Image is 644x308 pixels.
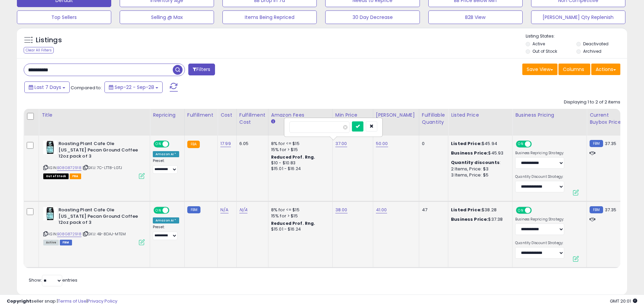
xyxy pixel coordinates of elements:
[58,141,141,161] b: Roasting Plant Cafe Ole [US_STATE] Pecan Ground Coffee 12oz pack of 3
[57,165,81,171] a: B08G872918
[531,141,542,147] span: OFF
[428,10,523,24] button: B2B View
[220,207,229,213] a: N/A
[34,84,61,91] span: Last 7 Days
[43,141,57,154] img: 517-VlDxHIL._SL40_.jpg
[120,10,214,24] button: Selling @ Max
[17,10,111,24] button: Top Sellers
[271,154,315,160] b: Reduced Prof. Rng.
[451,160,507,166] div: :
[153,159,179,174] div: Preset:
[271,112,330,119] div: Amazon Fees
[591,64,620,75] button: Actions
[187,206,200,213] small: FBM
[239,207,247,213] a: N/A
[222,10,317,24] button: Items Being Repriced
[605,140,617,147] span: 37.35
[42,112,147,119] div: Title
[239,112,265,126] div: Fulfillment Cost
[29,277,77,283] span: Show: entries
[422,112,445,126] div: Fulfillable Quantity
[58,298,87,304] a: Terms of Use
[188,64,215,75] button: Filters
[24,81,70,93] button: Last 7 Days
[71,85,102,91] span: Compared to:
[583,41,609,47] label: Deactivated
[451,216,488,222] b: Business Price:
[271,147,327,153] div: 15% for > $15
[605,207,617,213] span: 37.35
[82,231,126,237] span: | SKU: 4B-8DAJ-MTEM
[522,64,557,75] button: Save View
[590,112,624,126] div: Current Buybox Price
[451,172,507,178] div: 3 Items, Price: $5
[88,298,117,304] a: Privacy Policy
[271,141,327,147] div: 8% for <= $15
[43,207,145,244] div: ASIN:
[376,112,416,119] div: [PERSON_NAME]
[154,141,163,147] span: ON
[187,112,215,119] div: Fulfillment
[36,35,62,45] h5: Listings
[451,207,482,213] b: Listed Price:
[153,151,179,157] div: Amazon AI *
[154,208,163,213] span: ON
[517,141,525,147] span: ON
[515,174,564,179] label: Quantity Discount Strategy:
[451,112,509,119] div: Listed Price
[7,298,31,304] strong: Copyright
[422,207,443,213] div: 47
[153,225,179,240] div: Preset:
[57,231,81,237] a: B08G872918
[583,48,601,54] label: Archived
[70,173,81,179] span: FBA
[451,150,507,156] div: $45.93
[451,159,500,166] b: Quantity discounts
[104,81,163,93] button: Sep-22 - Sep-28
[220,112,234,119] div: Cost
[526,33,627,40] p: Listing States:
[271,227,327,232] div: $15.01 - $16.24
[515,217,564,222] label: Business Repricing Strategy:
[451,150,488,156] b: Business Price:
[515,151,564,156] label: Business Repricing Strategy:
[153,217,179,223] div: Amazon AI *
[376,140,388,147] a: 50.00
[115,84,154,91] span: Sep-22 - Sep-28
[610,298,637,304] span: 2025-10-6 20:01 GMT
[531,10,625,24] button: [PERSON_NAME] Qty Replenish
[239,141,263,147] div: 6.05
[43,173,69,179] span: All listings that are currently out of stock and unavailable for purchase on Amazon
[532,48,557,54] label: Out of Stock
[271,220,315,226] b: Reduced Prof. Rng.
[335,207,348,213] a: 38.00
[58,207,141,228] b: Roasting Plant Cafe Ole [US_STATE] Pecan Ground Coffee 12oz pack of 3
[376,207,387,213] a: 41.00
[43,240,59,245] span: All listings currently available for purchase on Amazon
[590,140,603,147] small: FBM
[451,166,507,172] div: 2 Items, Price: $3
[335,112,370,119] div: Min Price
[7,298,117,305] div: seller snap | |
[335,140,347,147] a: 37.00
[43,141,145,178] div: ASIN:
[563,66,584,73] span: Columns
[271,160,327,166] div: $10 - $10.83
[451,141,507,147] div: $45.94
[422,141,443,147] div: 0
[532,41,545,47] label: Active
[325,10,420,24] button: 30 Day Decrease
[82,165,122,170] span: | SKU: 7C-LTT8-LGTJ
[43,207,57,220] img: 517-VlDxHIL._SL40_.jpg
[564,99,620,105] div: Displaying 1 to 2 of 2 items
[168,208,179,213] span: OFF
[271,213,327,219] div: 15% for > $15
[515,241,564,245] label: Quantity Discount Strategy:
[531,208,542,213] span: OFF
[220,140,231,147] a: 17.99
[451,207,507,213] div: $38.28
[24,47,54,53] div: Clear All Filters
[558,64,590,75] button: Columns
[187,141,200,148] small: FBA
[271,207,327,213] div: 8% for <= $15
